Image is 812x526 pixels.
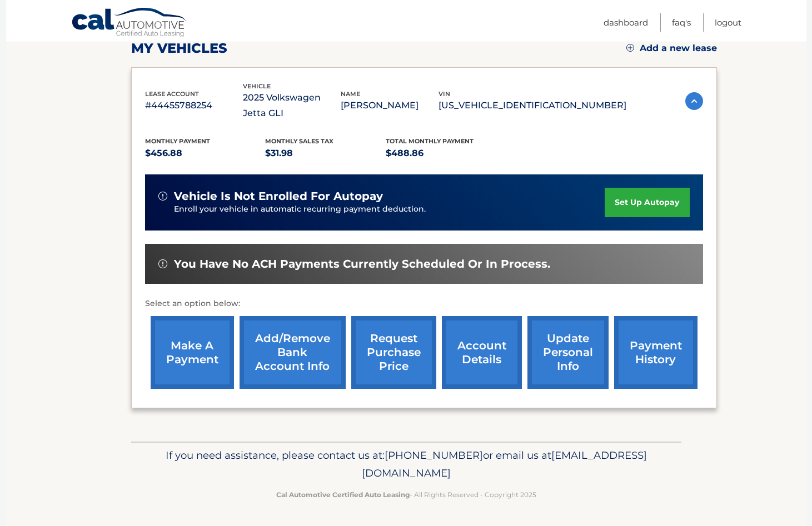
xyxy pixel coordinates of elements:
[158,192,167,201] img: alert-white.svg
[604,13,648,32] a: Dashboard
[276,490,410,499] strong: Cal Automotive Certified Auto Leasing
[362,449,647,479] span: [EMAIL_ADDRESS][DOMAIN_NAME]
[685,92,703,110] img: accordion-active.svg
[626,44,634,52] img: add.svg
[131,40,227,57] h2: my vehicles
[351,316,436,389] a: request purchase price
[71,7,188,39] a: Cal Automotive
[386,137,474,145] span: Total Monthly Payment
[265,146,386,161] p: $31.98
[138,489,674,500] p: - All Rights Reserved - Copyright 2025
[174,189,383,203] span: vehicle is not enrolled for autopay
[151,316,234,389] a: make a payment
[386,146,506,161] p: $488.86
[145,90,199,98] span: lease account
[145,146,266,161] p: $456.88
[158,259,167,268] img: alert-white.svg
[672,13,691,32] a: FAQ's
[341,98,439,113] p: [PERSON_NAME]
[626,43,717,54] a: Add a new lease
[715,13,741,32] a: Logout
[145,137,210,145] span: Monthly Payment
[243,90,341,121] p: 2025 Volkswagen Jetta GLI
[174,257,550,271] span: You have no ACH payments currently scheduled or in process.
[145,98,243,113] p: #44455788254
[605,188,689,217] a: set up autopay
[341,90,360,98] span: name
[385,449,483,462] span: [PHONE_NUMBER]
[265,137,333,145] span: Monthly sales Tax
[240,316,346,389] a: Add/Remove bank account info
[439,98,626,113] p: [US_VEHICLE_IDENTIFICATION_NUMBER]
[174,203,605,216] p: Enroll your vehicle in automatic recurring payment deduction.
[614,316,698,389] a: payment history
[138,447,674,482] p: If you need assistance, please contact us at: or email us at
[442,316,522,389] a: account details
[439,90,450,98] span: vin
[527,316,609,389] a: update personal info
[243,82,271,90] span: vehicle
[145,297,703,310] p: Select an option below:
